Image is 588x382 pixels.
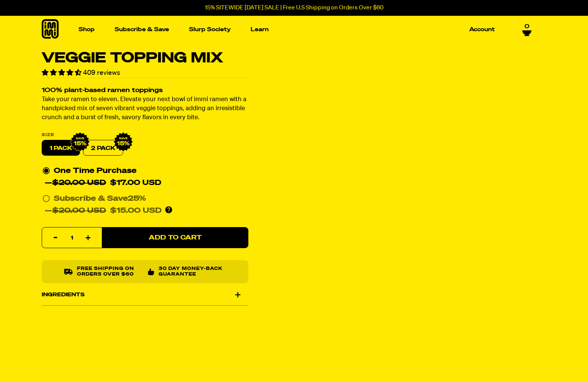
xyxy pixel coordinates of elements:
span: 25% [128,195,146,203]
p: 30 Day Money-Back Guarantee [159,267,226,277]
div: — [45,177,161,189]
a: Account [466,24,498,35]
div: Subscribe & Save [54,193,146,205]
span: Add to Cart [148,235,201,241]
nav: Main navigation [76,16,498,43]
a: Slurp Society [186,24,234,35]
div: Ingredients [42,284,248,305]
span: $15.00 USD [110,207,162,215]
label: 1 PACK [42,140,80,156]
p: Free shipping on orders over $60 [77,267,142,277]
h2: 100% plant-based ramen toppings [42,88,248,94]
a: Shop [76,24,98,35]
h1: Veggie Topping Mix [42,51,248,65]
label: 2 PACK [83,140,123,156]
img: IMG_9632.png [70,132,90,152]
span: 409 reviews [83,70,120,76]
p: 15% SITEWIDE [DATE] SALE | Free U.S Shipping on Orders Over $60 [205,5,384,11]
label: Size [42,133,248,137]
span: $17.00 USD [110,179,161,187]
button: Add to Cart [102,227,248,249]
a: 0 [522,23,532,36]
p: Take your ramen to eleven. Elevate your next bowl of immi ramen with a handpicked mix of seven vi... [42,95,248,123]
del: $20.00 USD [52,207,106,215]
div: One Time Purchase [42,165,248,189]
a: Subscribe & Save [112,24,172,35]
img: IMG_9632.png [113,132,133,152]
span: 4.34 stars [42,70,83,76]
a: Learn [248,24,272,35]
input: quantity [47,228,97,249]
span: 0 [525,23,529,30]
div: — [45,205,162,217]
del: $20.00 USD [52,179,106,187]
